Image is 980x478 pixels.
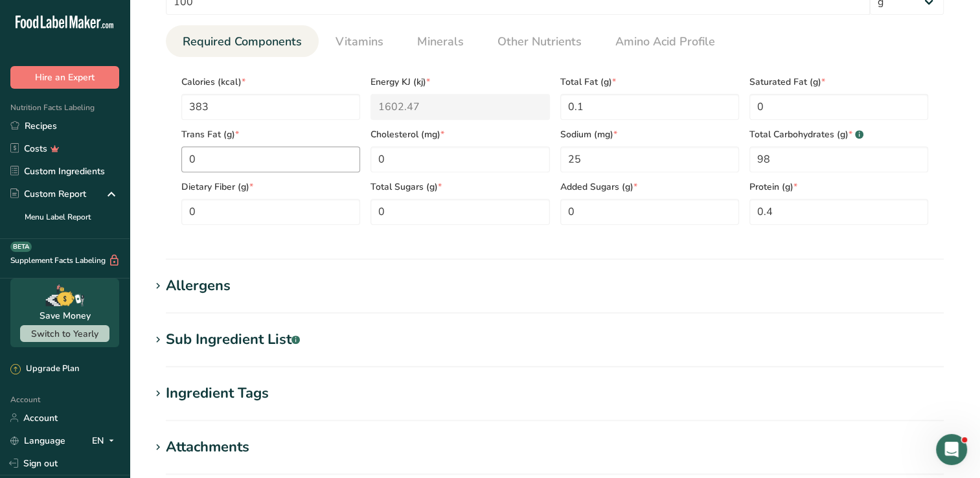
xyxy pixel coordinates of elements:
span: Switch to Yearly [31,328,98,340]
span: Protein (g) [749,180,928,194]
div: Allergens [166,275,231,297]
div: Custom Report [10,187,86,201]
span: Total Sugars (g) [370,180,549,194]
iframe: Intercom live chat [936,434,967,465]
span: Minerals [417,33,464,51]
button: Switch to Yearly [20,325,109,342]
span: Sodium (mg) [560,128,739,141]
button: Hire an Expert [10,66,119,89]
span: Saturated Fat (g) [749,75,928,89]
span: Added Sugars (g) [560,180,739,194]
span: Required Components [183,33,302,51]
div: Sub Ingredient List [166,329,300,350]
span: Cholesterol (mg) [370,128,549,141]
div: Attachments [166,437,249,458]
div: EN [92,433,119,448]
span: Vitamins [336,33,383,51]
div: Ingredient Tags [166,383,269,404]
span: Trans Fat (g) [181,128,360,141]
span: Amino Acid Profile [615,33,715,51]
div: Save Money [40,309,91,323]
span: Calories (kcal) [181,75,360,89]
span: Total Carbohydrates (g) [749,128,928,141]
div: Upgrade Plan [10,363,79,376]
div: BETA [10,242,32,252]
span: Total Fat (g) [560,75,739,89]
a: Language [10,429,65,452]
span: Dietary Fiber (g) [181,180,360,194]
span: Other Nutrients [497,33,582,51]
span: Energy KJ (kj) [370,75,549,89]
